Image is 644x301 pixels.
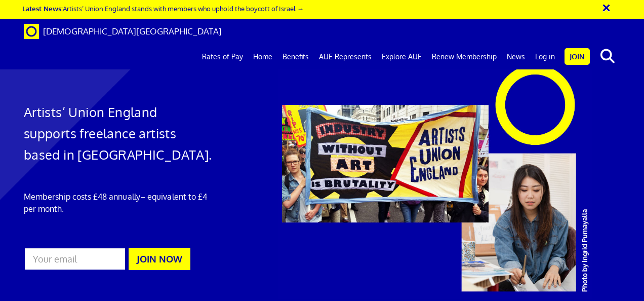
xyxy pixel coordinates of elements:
a: Log in [530,44,560,69]
strong: Latest News: [22,4,63,13]
a: Rates of Pay [197,44,248,69]
input: Your email [24,247,126,271]
a: AUE Represents [314,44,377,69]
a: Latest News:Artists’ Union England stands with members who uphold the boycott of Israel → [22,4,304,13]
a: Benefits [277,44,314,69]
a: Renew Membership [427,44,502,69]
a: Home [248,44,277,69]
a: Join [565,48,590,65]
button: search [592,46,623,67]
a: Brand [DEMOGRAPHIC_DATA][GEOGRAPHIC_DATA] [16,19,229,44]
p: Membership costs £48 annually – equivalent to £4 per month. [24,191,213,215]
button: JOIN NOW [129,248,190,270]
h1: Artists’ Union England supports freelance artists based in [GEOGRAPHIC_DATA]. [24,101,213,165]
span: [DEMOGRAPHIC_DATA][GEOGRAPHIC_DATA] [43,26,222,36]
a: News [502,44,530,69]
a: Explore AUE [377,44,427,69]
